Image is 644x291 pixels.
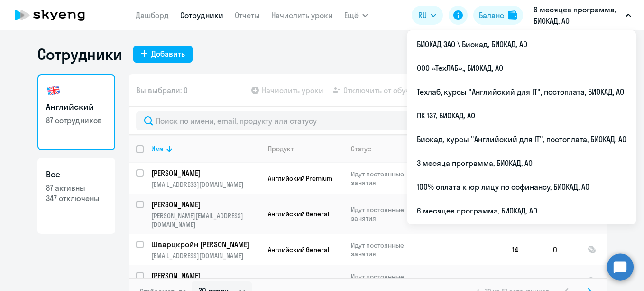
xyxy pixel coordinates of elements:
a: Шварцкройн [PERSON_NAME] [151,239,260,250]
p: [EMAIL_ADDRESS][DOMAIN_NAME] [151,252,260,260]
p: [PERSON_NAME] [151,271,258,281]
p: Идут постоянные занятия [351,170,416,187]
h3: Все [46,168,107,181]
div: Статус [351,145,371,153]
p: Шварцкройн [PERSON_NAME] [151,239,258,250]
p: Идут постоянные занятия [351,272,416,290]
div: Баланс [479,10,504,21]
span: Английский General [268,277,329,285]
p: Идут постоянные занятия [351,241,416,258]
a: Все87 активны347 отключены [37,158,115,234]
button: 6 месяцев программа, БИОКАД, АО [529,4,636,27]
a: Отчеты [235,10,260,20]
h3: Английский [46,101,107,113]
span: Английский General [268,245,329,254]
p: 87 активны [46,183,107,193]
p: 6 месяцев программа, БИОКАД, АО [534,4,622,27]
ul: Ещё [407,30,636,224]
div: Имя [151,145,164,153]
span: Английский Premium [268,174,332,183]
div: Статус [351,145,416,153]
a: Английский87 сотрудников [37,74,115,150]
span: Ещё [344,10,359,21]
a: Дашборд [136,10,169,20]
a: [PERSON_NAME] [151,168,260,178]
a: Начислить уроки [271,10,333,20]
div: Продукт [268,145,343,153]
input: Поиск по имени, email, продукту или статусу [136,111,599,130]
p: 87 сотрудников [46,115,107,126]
span: Вы выбрали: 0 [136,85,188,96]
p: Идут постоянные занятия [351,205,416,223]
button: RU [412,6,443,25]
p: [PERSON_NAME] [151,199,258,210]
a: Сотрудники [180,10,223,20]
a: [PERSON_NAME] [151,199,260,210]
p: 347 отключены [46,193,107,204]
button: Балансbalance [473,6,523,25]
p: [PERSON_NAME][EMAIL_ADDRESS][DOMAIN_NAME] [151,212,260,229]
div: Продукт [268,145,294,153]
div: Добавить [151,48,185,59]
a: [PERSON_NAME] [151,271,260,281]
p: [PERSON_NAME] [151,168,258,178]
p: [EMAIL_ADDRESS][DOMAIN_NAME] [151,180,260,189]
button: Добавить [133,46,193,63]
span: Английский General [268,210,329,218]
img: english [46,83,61,98]
div: Имя [151,145,260,153]
td: 14 [505,234,545,265]
span: RU [418,10,427,21]
h1: Сотрудники [37,45,122,64]
button: Ещё [344,6,368,25]
img: balance [508,10,517,20]
td: 0 [545,234,580,265]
